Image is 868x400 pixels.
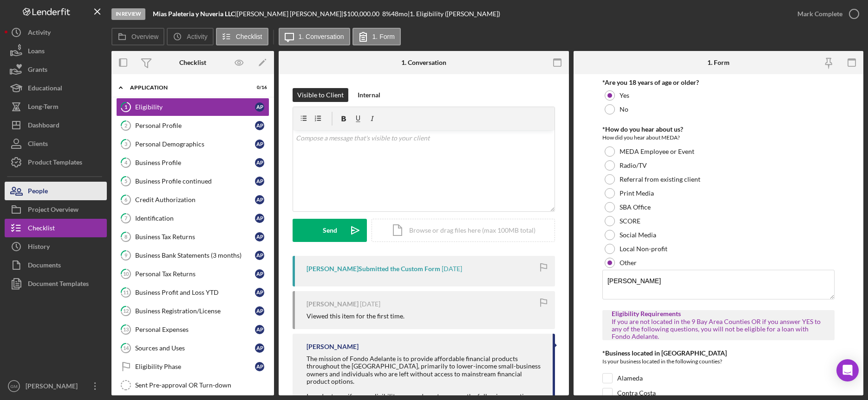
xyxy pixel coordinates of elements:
div: Send [323,219,337,242]
text: GM [10,384,17,389]
div: *How do you hear about us? [602,126,835,133]
label: SBA Office [620,203,651,211]
button: Loans [5,42,107,60]
div: Personal Demographics [135,140,255,148]
div: Project Overview [28,200,78,221]
a: 13Personal ExpensesAP [116,320,269,339]
label: 1. Form [372,33,395,40]
a: 14Sources and UsesAP [116,339,269,357]
div: Product Templates [28,153,82,174]
a: Eligibility PhaseAP [116,357,269,376]
button: Activity [167,28,213,45]
div: $100,000.00 [343,10,382,18]
label: Print Media [620,190,654,197]
div: [PERSON_NAME] [23,377,84,398]
div: Business Profit and Loss YTD [135,289,255,296]
div: Internal [358,88,380,102]
time: 2025-06-06 13:56 [360,300,380,308]
div: A P [255,269,264,279]
label: Yes [620,92,629,99]
div: | 1. Eligibility ([PERSON_NAME]) [408,10,500,18]
div: Eligibility Requirements [612,310,825,317]
div: Checklist [28,219,55,240]
tspan: 9 [124,252,128,258]
tspan: 5 [124,178,127,184]
a: Documents [5,256,107,274]
a: 10Personal Tax ReturnsAP [116,265,269,283]
div: A P [255,214,264,223]
label: Local Non-profit [620,245,667,253]
label: 1. Conversation [299,33,344,40]
div: Long-Term [28,97,59,118]
a: 12Business Registration/LicenseAP [116,302,269,320]
tspan: 6 [124,197,128,203]
div: A P [255,362,264,371]
div: Business Profile continued [135,178,255,185]
div: Document Templates [28,274,89,295]
div: People [28,182,48,203]
a: Sent Pre-approval OR Turn-down [116,376,269,394]
label: Referral from existing client [620,176,700,183]
div: A P [255,343,264,353]
a: 9Business Bank Statements (3 months)AP [116,246,269,265]
div: [PERSON_NAME] [307,300,359,308]
div: Eligibility [135,103,255,111]
div: A P [255,195,264,204]
button: Send [293,219,367,242]
div: Sources and Uses [135,344,255,352]
div: Visible to Client [297,88,344,102]
a: 7IdentificationAP [116,209,269,228]
a: People [5,182,107,200]
button: Long-Term [5,97,107,116]
div: The mission of Fondo Adelante is to provide affordable financial products throughout the [GEOGRAP... [307,355,543,385]
tspan: 4 [124,159,128,165]
div: Personal Expenses [135,326,255,333]
button: Document Templates [5,274,107,293]
tspan: 12 [123,308,129,314]
tspan: 1 [124,104,127,110]
a: 2Personal ProfileAP [116,116,269,135]
div: Eligibility Phase [135,363,255,370]
div: 8 % [382,10,391,18]
div: A P [255,158,264,167]
button: Checklist [5,219,107,237]
a: Project Overview [5,200,107,219]
div: 48 mo [391,10,408,18]
div: [PERSON_NAME] [PERSON_NAME] | [237,10,343,18]
label: Other [620,259,637,267]
b: Mias Paleteria y Nuveria LLC [153,10,235,18]
div: A P [255,232,264,241]
label: Social Media [620,231,656,239]
div: A P [255,288,264,297]
button: Clients [5,134,107,153]
button: Educational [5,79,107,97]
a: 6Credit AuthorizationAP [116,190,269,209]
div: Business Registration/License [135,307,255,315]
button: GM[PERSON_NAME] [5,377,107,395]
button: Internal [353,88,385,102]
button: History [5,237,107,256]
div: Educational [28,79,62,100]
button: Overview [111,28,164,45]
div: 0 / 16 [250,85,267,90]
a: 4Business ProfileAP [116,153,269,172]
div: A P [255,177,264,186]
label: Radio/TV [620,162,647,169]
button: Activity [5,23,107,42]
div: History [28,237,50,258]
tspan: 3 [124,141,127,147]
div: Activity [28,23,51,44]
tspan: 13 [123,326,129,332]
div: Business Bank Statements (3 months) [135,252,255,259]
div: Is your business located in the following counties? [602,357,835,368]
div: If you are not located in the 9 Bay Area Counties OR if you answer YES to any of the following qu... [612,318,825,340]
div: Viewed this item for the first time. [307,312,405,320]
tspan: 7 [124,215,128,221]
div: Sent Pre-approval OR Turn-down [135,381,269,389]
label: Alameda [617,374,643,383]
a: Product Templates [5,153,107,171]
